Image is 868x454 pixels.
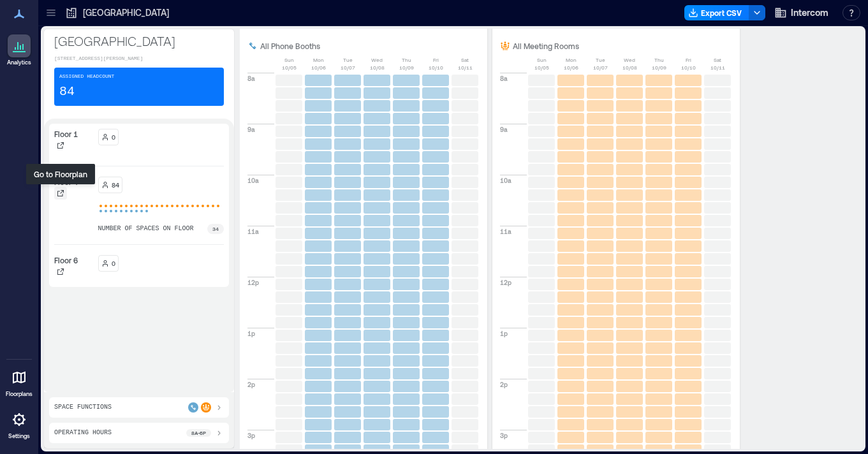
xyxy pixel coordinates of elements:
[54,255,78,265] p: Floor 6
[247,73,255,84] p: 8a
[6,390,33,398] p: Floorplans
[247,175,259,186] p: 10a
[191,429,206,437] p: 8a - 6p
[247,124,255,135] p: 9a
[2,362,36,402] a: Floorplans
[429,64,443,71] p: 10/10
[247,277,259,288] p: 12p
[500,124,508,135] p: 9a
[433,56,439,64] p: Fri
[3,31,35,70] a: Analytics
[212,225,219,233] p: 34
[500,226,511,237] p: 11a
[83,6,169,19] p: [GEOGRAPHIC_DATA]
[8,432,30,440] p: Settings
[54,55,224,62] p: [STREET_ADDRESS][PERSON_NAME]
[681,64,696,71] p: 10/10
[370,64,385,71] p: 10/08
[593,64,608,71] p: 10/07
[7,59,31,66] p: Analytics
[247,379,255,390] p: 2p
[566,56,577,64] p: Mon
[714,56,721,64] p: Sat
[686,56,691,64] p: Fri
[624,56,635,64] p: Wed
[537,56,547,64] p: Sun
[710,64,725,71] p: 10/11
[596,56,605,64] p: Tue
[247,328,255,339] p: 1p
[313,56,324,64] p: Mon
[791,6,828,19] span: Intercom
[54,32,224,50] p: [GEOGRAPHIC_DATA]
[59,83,75,101] p: 84
[622,64,637,71] p: 10/08
[54,177,78,187] p: Floor 4
[341,64,355,71] p: 10/07
[402,56,411,64] p: Thu
[59,73,114,80] p: Assigned Headcount
[500,277,511,288] p: 12p
[534,64,549,71] p: 10/05
[112,132,115,142] p: 0
[247,430,255,441] p: 3p
[54,428,112,438] p: Operating Hours
[112,180,119,190] p: 84
[654,56,664,64] p: Thu
[260,41,320,51] p: All Phone Booths
[247,226,259,237] p: 11a
[652,64,666,71] p: 10/09
[500,175,511,186] p: 10a
[458,64,473,71] p: 10/11
[461,56,469,64] p: Sat
[311,64,326,71] p: 10/06
[399,64,414,71] p: 10/09
[4,404,34,444] a: Settings
[282,64,297,71] p: 10/05
[54,402,112,413] p: Space Functions
[770,3,832,23] button: Intercom
[284,56,294,64] p: Sun
[54,129,78,139] p: Floor 1
[500,328,508,339] p: 1p
[112,258,115,268] p: 0
[513,41,579,51] p: All Meeting Rooms
[500,73,508,84] p: 8a
[371,56,383,64] p: Wed
[98,224,194,234] p: number of spaces on floor
[684,5,749,20] button: Export CSV
[343,56,353,64] p: Tue
[564,64,578,71] p: 10/06
[500,430,508,441] p: 3p
[500,379,508,390] p: 2p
